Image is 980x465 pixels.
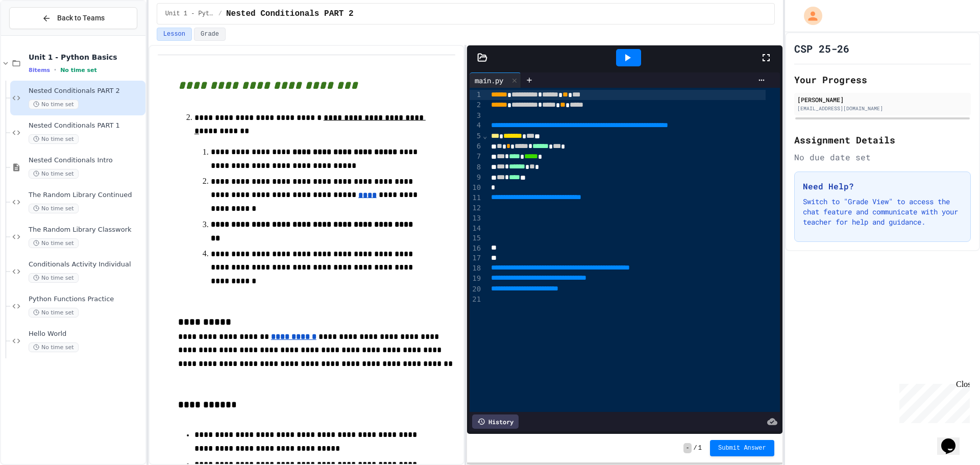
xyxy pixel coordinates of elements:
div: 11 [470,193,482,203]
h2: Your Progress [794,72,971,87]
iframe: chat widget [937,424,970,455]
div: 4 [470,120,482,131]
div: 1 [470,90,482,100]
span: Nested Conditionals PART 2 [29,87,143,95]
iframe: chat widget [895,380,970,423]
span: The Random Library Continued [29,191,143,200]
span: Nested Conditionals Intro [29,156,143,165]
span: No time set [29,204,79,213]
span: Unit 1 - Python Basics [165,10,214,18]
h3: Need Help? [803,180,962,192]
button: Lesson [157,28,192,41]
button: Submit Answer [710,440,774,456]
div: 21 [470,295,482,305]
span: No time set [29,308,79,317]
div: 20 [470,284,482,295]
div: 7 [470,152,482,162]
span: Conditionals Activity Individual [29,260,143,269]
div: 10 [470,183,482,193]
span: - [683,443,691,453]
span: Fold line [482,132,487,140]
span: Back to Teams [57,13,105,23]
div: 13 [470,213,482,224]
div: 17 [470,253,482,263]
div: 6 [470,141,482,152]
span: Submit Answer [718,444,766,452]
span: No time set [29,100,79,109]
div: [PERSON_NAME] [797,95,968,104]
span: 1 [698,444,702,452]
div: 9 [470,173,482,183]
div: [EMAIL_ADDRESS][DOMAIN_NAME] [797,105,968,112]
div: 12 [470,203,482,213]
span: No time set [29,342,79,352]
div: 3 [470,111,482,121]
div: 2 [470,100,482,110]
div: 8 [470,162,482,173]
span: No time set [60,67,97,74]
span: No time set [29,273,79,283]
span: Nested Conditionals PART 1 [29,121,143,130]
div: No due date set [794,151,971,163]
span: Unit 1 - Python Basics [29,53,143,62]
div: History [472,414,519,429]
span: • [54,66,56,74]
h1: CSP 25-26 [794,41,849,56]
p: Switch to "Grade View" to access the chat feature and communicate with your teacher for help and ... [803,197,962,227]
div: 15 [470,233,482,243]
div: 19 [470,274,482,284]
button: Grade [194,28,226,41]
span: Python Functions Practice [29,295,143,304]
span: 8 items [29,67,50,74]
div: main.py [470,72,521,88]
div: 5 [470,131,482,141]
h2: Assignment Details [794,133,971,147]
span: No time set [29,169,79,179]
span: Hello World [29,330,143,338]
div: main.py [470,75,508,86]
span: / [218,10,222,18]
span: The Random Library Classwork [29,226,143,234]
span: / [694,444,697,452]
div: 18 [470,263,482,274]
span: Nested Conditionals PART 2 [226,8,354,20]
div: Chat with us now!Close [4,4,70,65]
button: Back to Teams [9,7,137,29]
div: 14 [470,224,482,234]
span: No time set [29,238,79,248]
div: 16 [470,243,482,254]
span: No time set [29,134,79,144]
div: My Account [793,4,825,28]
